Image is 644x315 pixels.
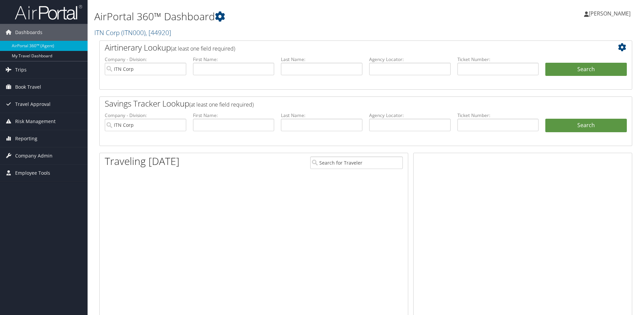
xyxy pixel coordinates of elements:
[457,56,539,63] label: Ticket Number:
[15,79,41,95] span: Book Travel
[193,56,275,63] label: First Name:
[105,42,582,53] h2: Airtinerary Lookup
[146,28,171,37] span: , [ 44920 ]
[281,56,362,63] label: Last Name:
[545,63,627,76] button: Search
[457,112,539,119] label: Ticket Number:
[589,10,631,17] span: [PERSON_NAME]
[281,112,362,119] label: Last Name:
[105,112,186,119] label: Company - Division:
[121,28,146,37] span: ( ITN000 )
[15,61,27,78] span: Trips
[545,119,627,132] a: Search
[193,112,275,119] label: First Name:
[369,112,451,119] label: Agency Locator:
[105,98,582,109] h2: Savings Tracker Lookup
[105,56,186,63] label: Company - Division:
[369,56,451,63] label: Agency Locator:
[310,156,403,169] input: Search for Traveler
[15,147,53,164] span: Company Admin
[105,119,186,131] input: search accounts
[94,9,456,24] h1: AirPortal 360™ Dashboard
[15,24,42,41] span: Dashboards
[15,96,51,113] span: Travel Approval
[171,45,235,52] span: (at least one field required)
[15,113,56,130] span: Risk Management
[189,101,254,108] span: (at least one field required)
[15,130,37,147] span: Reporting
[105,154,180,168] h1: Traveling [DATE]
[94,28,171,37] a: ITN Corp
[15,165,50,181] span: Employee Tools
[584,3,637,24] a: [PERSON_NAME]
[15,4,82,20] img: airportal-logo.png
